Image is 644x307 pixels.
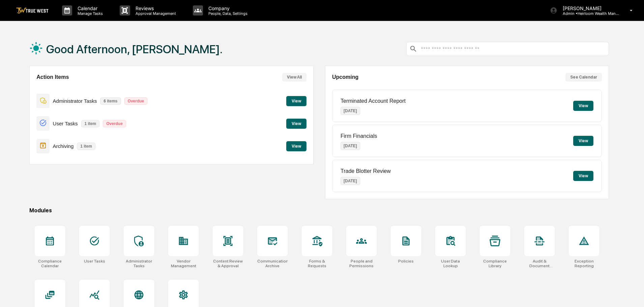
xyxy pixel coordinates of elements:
[341,168,391,174] p: Trade Blotter Review
[53,121,78,126] p: User Tasks
[286,120,306,126] a: View
[302,259,332,268] div: Forms & Requests
[480,259,510,268] div: Compliance Library
[565,73,602,82] button: See Calendar
[168,259,199,268] div: Vendor Management
[569,259,599,268] div: Exception Reporting
[573,171,593,181] button: View
[53,143,74,149] p: Archiving
[257,259,288,268] div: Communications Archive
[124,97,148,105] p: Overdue
[557,5,620,11] p: [PERSON_NAME]
[103,120,126,127] p: Overdue
[398,259,414,264] div: Policies
[203,5,251,11] p: Company
[84,259,105,264] div: User Tasks
[203,11,251,16] p: People, Data, Settings
[282,73,306,82] button: View All
[124,259,154,268] div: Administrator Tasks
[130,11,179,16] p: Approval Management
[286,141,306,151] button: View
[557,11,620,16] p: Admin • Heirloom Wealth Management
[35,259,65,268] div: Compliance Calendar
[100,97,121,105] p: 6 items
[524,259,555,268] div: Audit & Document Logs
[36,74,69,80] h2: Action Items
[341,142,360,150] p: [DATE]
[573,136,593,146] button: View
[341,133,377,139] p: Firm Financials
[16,7,49,14] img: logo
[46,42,223,56] h1: Good Afternoon, [PERSON_NAME].
[435,259,466,268] div: User Data Lookup
[72,5,106,11] p: Calendar
[346,259,377,268] div: People and Permissions
[341,177,360,185] p: [DATE]
[573,101,593,111] button: View
[286,97,306,104] a: View
[286,119,306,129] button: View
[213,259,243,268] div: Content Review & Approval
[332,74,358,80] h2: Upcoming
[77,143,95,150] p: 1 item
[622,285,641,303] iframe: Open customer support
[130,5,179,11] p: Reviews
[341,107,360,115] p: [DATE]
[341,98,406,104] p: Terminated Account Report
[286,96,306,106] button: View
[53,98,97,104] p: Administrator Tasks
[29,207,609,214] div: Modules
[72,11,106,16] p: Manage Tasks
[81,120,100,127] p: 1 item
[286,143,306,149] a: View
